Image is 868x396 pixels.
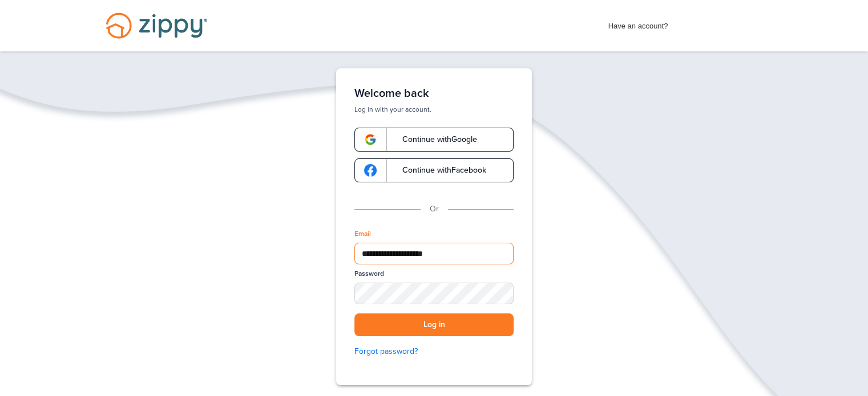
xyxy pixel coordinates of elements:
span: Continue with Facebook [391,166,486,174]
label: Email [354,229,371,239]
p: Or [430,203,439,215]
h1: Welcome back [354,87,514,100]
span: Continue with Google [391,136,477,144]
img: google-logo [364,164,377,177]
a: google-logoContinue withGoogle [354,128,514,152]
input: Email [354,243,514,264]
a: google-logoContinue withFacebook [354,158,514,182]
img: google-logo [364,133,377,146]
button: Log in [354,313,514,337]
p: Log in with your account. [354,105,514,114]
label: Password [354,269,384,279]
span: Have an account? [608,14,668,32]
a: Forgot password? [354,345,514,358]
input: Password [354,283,514,304]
